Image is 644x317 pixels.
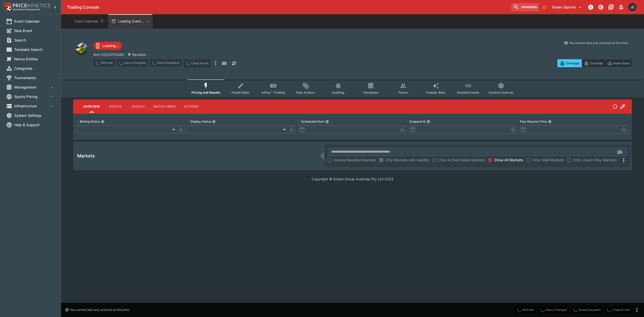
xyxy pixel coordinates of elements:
[299,119,324,124] p: Scheduled Start
[614,61,630,66] p: Auto-Save
[586,3,595,12] button: NOT Connected to PK
[439,157,485,163] span: Only Active/Visible Markets
[398,91,408,94] span: Teams
[14,66,55,71] span: Categories
[548,120,552,123] button: Play Resume Time
[108,14,153,28] button: Loading Event...
[605,59,632,67] button: Auto-Save
[533,157,564,163] span: Only SGM Markets
[213,59,219,67] button: more
[325,120,329,123] button: Scheduled Start
[520,119,547,124] p: Play Resume Time
[634,307,640,313] button: more
[93,52,124,57] p: Copy To Clipboard
[232,91,250,94] span: Detail Editor
[150,100,180,113] button: Match Times
[540,3,548,11] button: No Bookmarks
[14,56,55,62] span: Nexus Entities
[627,2,638,13] button: James Edlin
[617,3,626,12] button: Notifications
[67,5,509,10] div: Trading Console
[101,120,104,123] button: Betting Status
[615,147,624,156] button: Open
[14,28,55,33] span: New Event
[102,43,119,48] p: Loading...
[212,120,216,123] button: Display Status
[573,157,617,163] span: Only Live/In-Play Markets
[77,153,95,159] h5: Markets
[590,61,603,66] p: Override
[70,308,130,312] p: You cannot take any action(s) at this time.
[14,47,55,52] span: Template Search
[549,3,585,11] button: Select Tenant
[79,100,104,113] button: Overview
[104,100,127,113] button: Status
[426,91,445,94] span: Popular Bets
[77,119,100,124] p: Betting Status
[566,61,579,66] p: Overtype
[187,79,518,97] div: Event type filters
[13,4,50,7] img: PriceKinetics
[262,91,285,94] span: InPlay™ Trading
[409,119,426,124] p: Suspend At
[14,75,55,80] span: Tournaments
[72,14,107,28] button: Event Calendar
[569,41,629,45] p: You cannot take any action(s) at this time.
[557,59,632,67] div: Start From
[14,103,49,109] span: Infrastructure
[14,84,49,90] span: Management
[628,3,636,11] div: James Edlin
[596,3,605,12] button: Toggle light/dark mode
[14,19,55,24] span: Event Calendar
[73,41,89,57] img: other.png
[180,100,203,113] button: Actions
[385,157,429,163] span: Only Markets with Liability
[363,91,378,94] span: Templates
[582,59,605,67] button: Override
[489,91,513,94] span: System Controls
[296,91,315,94] span: Bulk Actions
[61,176,644,182] p: Copyright © Entain Group Australia Pty Ltd 2025
[13,8,40,11] img: Sportsbook Management
[332,91,344,94] span: Auditing
[14,122,55,127] span: Help & Support
[606,3,616,12] button: Documentation
[191,91,220,94] span: Pricing and Results
[427,120,430,123] button: Suspend At
[511,3,539,11] input: search
[14,113,55,118] span: System Settings
[132,52,146,57] p: Revision
[621,157,627,163] svg: More
[14,37,55,43] span: Search
[333,157,376,163] span: Include Resulted Markets
[2,2,12,12] img: PriceKinetics Logo
[14,94,49,99] span: Sports Pricing
[457,91,479,94] span: Related Events
[557,59,582,67] button: Overtype
[127,100,150,113] button: Details
[188,119,211,124] p: Display Status
[494,157,523,163] span: Show All Markets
